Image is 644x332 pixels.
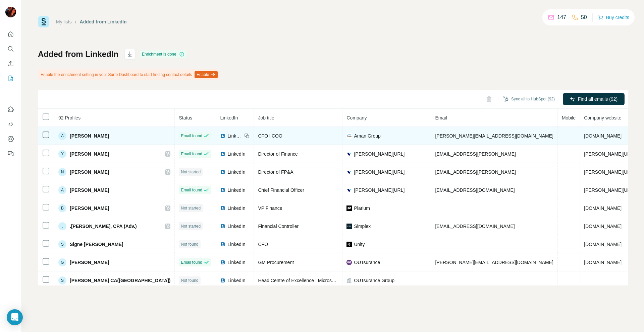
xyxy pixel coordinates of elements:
[227,187,245,193] span: LinkedIn
[346,115,367,120] span: Company
[584,205,622,211] span: [DOMAIN_NAME]
[435,115,447,120] span: Email
[58,115,80,120] span: 92 Profiles
[598,13,629,22] button: Buy credits
[181,151,202,157] span: Email found
[435,169,516,175] span: [EMAIL_ADDRESS][PERSON_NAME]
[38,69,219,80] div: Enable the enrichment setting in your Surfe Dashboard to start finding contact details
[58,204,66,212] div: B
[220,169,225,175] img: LinkedIn logo
[258,169,293,175] span: Director of FP&A
[354,205,370,212] span: Plarium
[227,259,245,266] span: LinkedIn
[498,94,559,104] button: Sync all to HubSpot (92)
[220,278,225,283] img: LinkedIn logo
[227,223,245,230] span: LinkedIn
[220,187,225,193] img: LinkedIn logo
[58,222,66,230] div: .
[258,224,299,229] span: Financial Controller
[346,187,352,193] img: company-logo
[354,187,405,193] span: [PERSON_NAME][URL]
[584,260,622,265] span: [DOMAIN_NAME]
[70,259,109,266] span: [PERSON_NAME]
[258,151,298,157] span: Director of Finance
[179,115,192,120] span: Status
[70,151,109,157] span: [PERSON_NAME]
[58,168,66,176] div: N
[435,187,515,193] span: [EMAIL_ADDRESS][DOMAIN_NAME]
[58,186,66,194] div: A
[58,258,66,266] div: G
[5,72,16,84] button: My lists
[181,169,201,175] span: Not started
[38,16,49,27] img: Surfe Logo
[70,241,123,248] span: Signe [PERSON_NAME]
[346,151,352,157] img: company-logo
[5,103,16,115] button: Use Surfe on LinkedIn
[346,133,352,139] img: company-logo
[5,118,16,130] button: Use Surfe API
[578,96,618,102] span: Find all emails (92)
[227,169,245,175] span: LinkedIn
[227,277,245,284] span: LinkedIn
[258,133,282,139] span: CFO l COO
[70,169,109,175] span: [PERSON_NAME]
[181,277,198,283] span: Not found
[258,260,294,265] span: GM Procurement
[346,242,352,247] img: company-logo
[181,223,201,229] span: Not started
[5,58,16,70] button: Enrich CSV
[75,18,76,25] li: /
[220,242,225,247] img: LinkedIn logo
[435,151,516,157] span: [EMAIL_ADDRESS][PERSON_NAME]
[70,277,170,284] span: [PERSON_NAME] CA([GEOGRAPHIC_DATA])
[181,259,202,265] span: Email found
[70,187,109,193] span: [PERSON_NAME]
[38,49,118,60] h1: Added from LinkedIn
[58,150,66,158] div: Y
[562,115,576,120] span: Mobile
[7,309,23,325] div: Open Intercom Messenger
[354,133,380,139] span: Aman Group
[581,13,587,21] p: 50
[227,205,245,212] span: LinkedIn
[220,151,225,157] img: LinkedIn logo
[80,18,127,25] div: Added from LinkedIn
[58,276,66,284] div: S
[258,187,304,193] span: Chief Financial Officer
[354,223,371,230] span: Simplex
[258,205,282,211] span: VP Finance
[584,224,622,229] span: [DOMAIN_NAME]
[70,205,109,212] span: [PERSON_NAME]
[181,187,202,193] span: Email found
[584,169,635,175] span: [PERSON_NAME][URL]
[5,28,16,40] button: Quick start
[354,259,380,266] span: OUTsurance
[220,205,225,211] img: LinkedIn logo
[258,242,268,247] span: CFO
[220,224,225,229] img: LinkedIn logo
[435,260,553,265] span: [PERSON_NAME][EMAIL_ADDRESS][DOMAIN_NAME]
[258,278,444,283] span: Head Centre of Excellence : Microsoft Dynamics 365 and Finance Datawarehouse (Saas)
[5,7,16,17] img: Avatar
[70,133,109,139] span: [PERSON_NAME]
[346,205,352,211] img: company-logo
[227,133,242,139] span: LinkedIn
[584,187,635,193] span: [PERSON_NAME][URL]
[58,240,66,248] div: S
[354,151,405,157] span: [PERSON_NAME][URL]
[346,169,352,175] img: company-logo
[220,115,238,120] span: LinkedIn
[181,205,201,211] span: Not started
[220,260,225,265] img: LinkedIn logo
[140,50,186,58] div: Enrichment is done
[56,19,72,24] a: My lists
[258,115,274,120] span: Job title
[563,93,625,105] button: Find all emails (92)
[584,115,621,120] span: Company website
[70,223,137,230] span: .[PERSON_NAME], CPA (Adv.)
[227,241,245,248] span: LinkedIn
[346,260,352,265] img: company-logo
[584,151,635,157] span: [PERSON_NAME][URL]
[354,277,394,284] span: OUTsurance Group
